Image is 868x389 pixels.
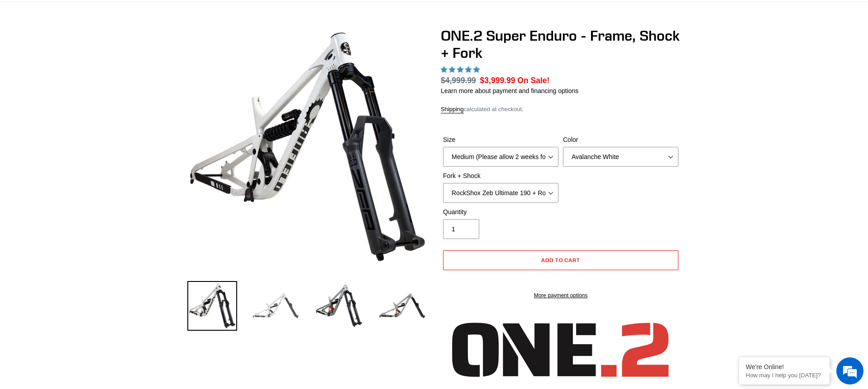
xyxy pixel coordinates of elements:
[441,87,578,94] a: Learn more about payment and financing options
[517,75,549,86] span: On Sale!
[189,29,425,265] img: ONE.2 Super Enduro - Frame, Shock + Fork
[441,76,476,85] s: $4,999.99
[441,66,482,73] span: 5.00 stars
[746,363,823,370] div: We're Online!
[441,27,681,62] h1: ONE.2 Super Enduro - Frame, Shock + Fork
[480,76,515,85] span: $3,999.99
[541,257,581,263] span: Add to cart
[441,106,464,113] a: Shipping
[563,135,678,145] label: Color
[443,250,678,270] button: Add to cart
[443,207,558,217] label: Quantity
[251,281,300,331] img: Load image into Gallery viewer, ONE.2 Super Enduro - Frame, Shock + Fork
[187,281,237,331] img: Load image into Gallery viewer, ONE.2 Super Enduro - Frame, Shock + Fork
[314,281,364,331] img: Load image into Gallery viewer, ONE.2 Super Enduro - Frame, Shock + Fork
[443,291,678,300] a: More payment options
[746,372,823,379] p: How may I help you today?
[443,135,558,145] label: Size
[377,281,427,331] img: Load image into Gallery viewer, ONE.2 Super Enduro - Frame, Shock + Fork
[443,171,558,181] label: Fork + Shock
[441,105,681,114] div: calculated at checkout.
